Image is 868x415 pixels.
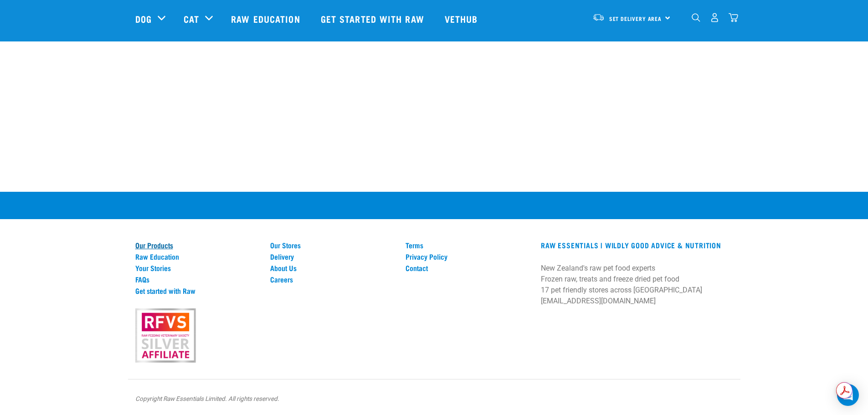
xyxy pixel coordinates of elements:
h3: RAW ESSENTIALS | Wildly Good Advice & Nutrition [541,241,733,249]
a: Vethub [436,0,489,37]
img: van-moving.png [592,13,605,21]
a: Raw Education [135,252,260,261]
a: Our Products [135,241,260,249]
a: FAQs [135,275,260,283]
a: Terms [406,241,530,249]
a: Contact [406,264,530,272]
a: Privacy Policy [406,252,530,261]
a: Our Stores [270,241,395,249]
a: About Us [270,264,395,272]
a: Delivery [270,252,395,261]
img: home-icon-1@2x.png [692,13,700,22]
a: Get started with Raw [135,287,260,295]
a: Careers [270,275,395,283]
span: Set Delivery Area [609,17,662,20]
p: New Zealand's raw pet food experts Frozen raw, treats and freeze dried pet food 17 pet friendly s... [541,263,733,307]
img: home-icon@2x.png [729,13,738,22]
a: Your Stories [135,264,260,272]
img: user.png [710,13,719,22]
a: Dog [135,12,152,26]
a: Get started with Raw [312,0,436,37]
a: Cat [184,12,199,26]
a: Raw Education [222,0,311,37]
img: rfvs.png [131,307,200,364]
em: Copyright Raw Essentials Limited. All rights reserved. [135,395,279,402]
